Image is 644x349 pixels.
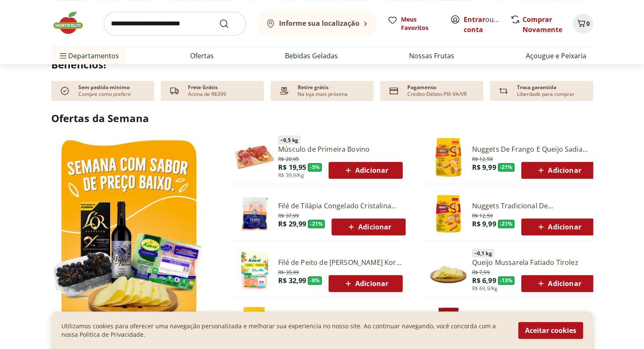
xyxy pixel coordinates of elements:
[472,276,496,285] span: R$ 6,99
[346,222,391,232] span: Adicionar
[521,275,595,292] button: Adicionar
[498,220,515,228] span: - 21 %
[234,137,275,177] img: Músculo de Primeira Bovino
[536,278,581,289] span: Adicionar
[472,163,496,172] span: R$ 9,99
[522,15,562,34] a: Comprar Novamente
[472,258,596,267] a: Queijo Mussarela Fatiado Tirolez
[536,165,581,175] span: Adicionar
[428,250,469,291] img: Queijo Mussarela Fatiado Tirolez
[472,211,493,219] span: R$ 12,59
[278,258,403,267] a: Filé de Peito de [PERSON_NAME] Korin 600g
[464,15,510,34] a: Criar conta
[329,162,403,179] button: Adicionar
[278,276,306,285] span: R$ 32,99
[188,84,218,91] p: Frete Grátis
[58,84,72,98] img: check
[409,51,454,61] a: Nossas Frutas
[401,15,440,32] span: Meus Favoritos
[517,91,575,98] p: Liberdade para comprar
[308,163,322,172] span: - 5 %
[58,46,68,66] button: Menu
[219,19,239,29] button: Submit Search
[518,322,583,339] button: Aceitar cookies
[61,322,508,339] p: Utilizamos cookies para oferecer uma navegação personalizada e melhorar sua experiencia no nosso ...
[536,222,581,232] span: Adicionar
[464,15,485,24] a: Entrar
[51,132,206,338] img: Ver todos
[78,84,130,91] p: Sem pedido mínimo
[428,137,469,177] img: Nuggets de Frango e Queijo Sadia 300g
[78,91,131,98] p: Compre como preferir
[407,91,467,98] p: Crédito-Débito-PIX-VA/VR
[234,194,275,234] img: Filé de Tilápia Congelado Cristalina 400g
[497,84,510,98] img: Devolução
[278,211,299,219] span: R$ 37,99
[521,162,595,179] button: Adicionar
[428,307,469,347] img: Café Três Corações Tradicional Almofada 500g
[472,154,493,163] span: R$ 12,59
[464,14,501,35] span: ou
[586,19,590,27] span: 0
[51,111,593,125] h2: Ofertas da Semana
[256,12,377,35] button: Informe sua localização
[387,84,401,98] img: card
[278,145,403,154] a: Músculo de Primeira Bovino
[521,218,595,235] button: Adicionar
[104,12,246,35] input: search
[298,84,329,91] p: Retire grátis
[472,267,490,276] span: R$ 7,99
[278,163,306,172] span: R$ 19,95
[188,91,226,98] p: Acima de R$399
[308,220,325,228] span: - 21 %
[343,278,388,289] span: Adicionar
[428,194,469,234] img: Nuggets Tradicional de Frango Sadia - 300g
[278,154,299,163] span: R$ 20,95
[472,145,596,154] a: Nuggets De Frango E Queijo Sadia 300G
[277,84,291,98] img: payment
[279,19,359,28] b: Informe sua localização
[51,10,94,35] img: Hortifruti
[278,267,299,276] span: R$ 35,99
[387,15,440,32] a: Meus Favoritos
[58,46,119,66] span: Departamentos
[168,84,181,98] img: truck
[472,285,498,292] span: R$ 69,9/Kg
[472,249,494,257] span: ~ 0,1 kg
[332,218,406,235] button: Adicionar
[285,51,338,61] a: Bebidas Geladas
[573,14,593,34] button: Carrinho
[329,275,403,292] button: Adicionar
[526,51,586,61] a: Açougue e Peixaria
[278,219,306,229] span: R$ 29,99
[343,165,388,175] span: Adicionar
[407,84,436,91] p: Pagamento
[278,136,300,144] span: ~ 0,5 kg
[278,172,304,179] span: R$ 39,9/Kg
[190,51,214,61] a: Ofertas
[278,201,406,210] a: Filé de Tilápia Congelado Cristalina 400g
[51,59,593,71] h2: Benefícios!
[234,307,275,347] img: Nuggets Crocantes de Frango Sadia 300g
[498,163,515,172] span: - 21 %
[472,201,596,210] a: Nuggets Tradicional De [PERSON_NAME] - 300G
[308,276,322,285] span: - 8 %
[234,250,275,291] img: Filé de Peito de Frango Congelado Korin 600g
[472,219,496,229] span: R$ 9,99
[517,84,556,91] p: Troca garantida
[298,91,348,98] p: Na loja mais próxima
[498,276,515,285] span: - 13 %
